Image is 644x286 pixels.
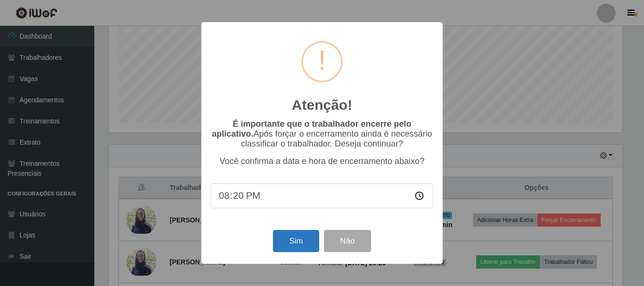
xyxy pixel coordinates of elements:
button: Sim [273,230,319,252]
h2: Atenção! [292,97,352,114]
p: Você confirma a data e hora de encerramento abaixo? [211,156,433,166]
button: Não [324,230,371,252]
b: É importante que o trabalhador encerre pelo aplicativo. [212,119,411,139]
p: Após forçar o encerramento ainda é necessário classificar o trabalhador. Deseja continuar? [211,119,433,149]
